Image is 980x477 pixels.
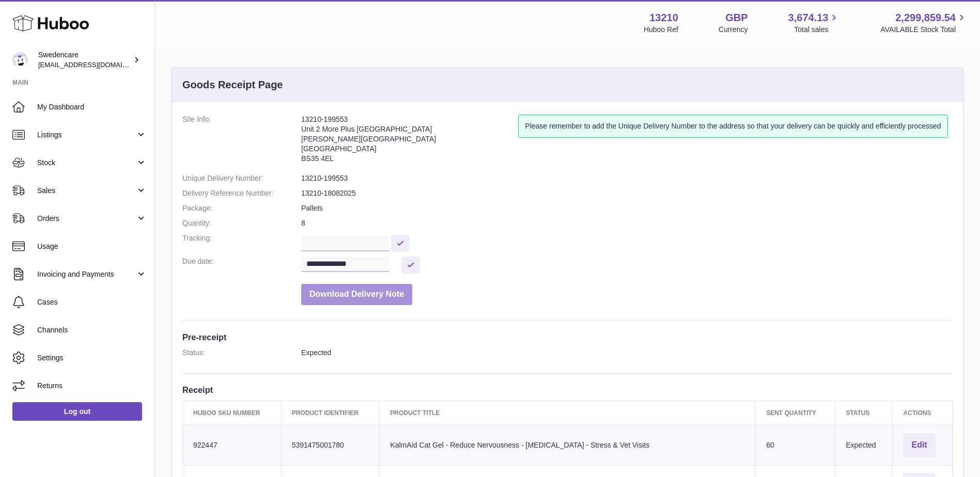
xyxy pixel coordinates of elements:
[182,115,301,168] dt: Site Info:
[380,425,756,465] td: KalmAid Cat Gel - Reduce Nervousness - [MEDICAL_DATA] - Stress & Vet Visits
[380,401,756,425] th: Product title
[301,188,953,198] dd: 13210-18082025
[794,25,840,35] span: Total sales
[835,425,893,465] td: Expected
[182,348,301,358] dt: Status:
[182,203,301,213] dt: Package:
[893,401,953,425] th: Actions
[281,401,380,425] th: Product Identifier
[37,186,136,196] span: Sales
[37,325,147,335] span: Channels
[301,284,412,305] button: Download Delivery Note
[37,353,147,363] span: Settings
[301,203,953,213] dd: Pallets
[518,115,947,138] div: Please remember to add the Unique Delivery Number to the address so that your delivery can be qui...
[182,173,301,183] dt: Unique Delivery Number:
[38,50,131,70] div: Swedencare
[37,269,136,279] span: Invoicing and Payments
[725,11,748,25] strong: GBP
[880,11,968,35] a: 2,299,859.54 AVAILABLE Stock Total
[301,218,953,228] dd: 8
[835,401,893,425] th: Status
[182,331,953,343] h3: Pre-receipt
[182,233,301,251] dt: Tracking:
[301,173,953,183] dd: 13210-199553
[756,425,835,465] td: 60
[788,11,829,25] span: 3,674.13
[12,402,142,421] a: Log out
[37,102,147,112] span: My Dashboard
[301,348,953,358] dd: Expected
[182,188,301,198] dt: Delivery Reference Number:
[719,25,748,35] div: Currency
[37,242,147,251] span: Usage
[38,60,152,69] span: [EMAIL_ADDRESS][DOMAIN_NAME]
[183,425,282,465] td: 922447
[37,381,147,391] span: Returns
[182,257,301,274] dt: Due date:
[895,11,956,25] span: 2,299,859.54
[756,401,835,425] th: Sent Quantity
[281,425,380,465] td: 5391475001780
[37,158,136,168] span: Stock
[37,214,136,224] span: Orders
[788,11,841,35] a: 3,674.13 Total sales
[182,78,283,92] h3: Goods Receipt Page
[903,433,935,457] button: Edit
[182,218,301,228] dt: Quantity:
[644,25,678,35] div: Huboo Ref
[880,25,968,35] span: AVAILABLE Stock Total
[12,52,28,68] img: gemma.horsfield@swedencare.co.uk
[183,401,282,425] th: Huboo SKU Number
[37,130,136,140] span: Listings
[301,115,518,168] address: 13210-199553 Unit 2 More Plus [GEOGRAPHIC_DATA] [PERSON_NAME][GEOGRAPHIC_DATA] [GEOGRAPHIC_DATA] ...
[182,384,953,395] h3: Receipt
[37,297,147,307] span: Cases
[649,11,678,25] strong: 13210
